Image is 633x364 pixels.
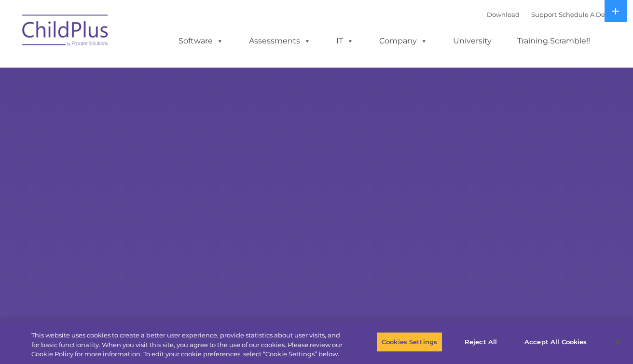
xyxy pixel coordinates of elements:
[451,332,511,352] button: Reject All
[17,8,114,56] img: ChildPlus by Procare Solutions
[31,331,348,359] div: This website uses cookies to create a better user experience, provide statistics about user visit...
[327,31,363,51] a: IT
[607,331,628,352] button: Close
[519,332,592,352] button: Accept All Cookies
[169,31,233,51] a: Software
[531,11,557,18] a: Support
[443,31,501,51] a: University
[487,11,520,18] a: Download
[370,31,437,51] a: Company
[559,11,616,18] a: Schedule A Demo
[376,332,442,352] button: Cookies Settings
[487,11,616,18] font: |
[508,31,600,51] a: Training Scramble!!
[239,31,320,51] a: Assessments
